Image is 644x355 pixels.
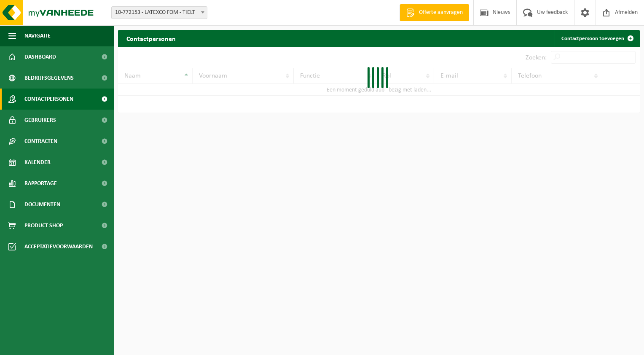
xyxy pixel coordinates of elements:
[24,46,56,67] span: Dashboard
[400,4,469,21] a: Offerte aanvragen
[24,131,57,152] span: Contracten
[24,215,63,236] span: Product Shop
[24,194,60,215] span: Documenten
[555,30,639,47] a: Contactpersoon toevoegen
[24,173,57,194] span: Rapportage
[24,25,51,46] span: Navigatie
[24,110,56,131] span: Gebruikers
[417,8,465,17] span: Offerte aanvragen
[24,67,74,89] span: Bedrijfsgegevens
[111,6,207,19] span: 10-772153 - LATEXCO FOM - TIELT
[24,236,93,257] span: Acceptatievoorwaarden
[24,89,73,110] span: Contactpersonen
[112,7,207,19] span: 10-772153 - LATEXCO FOM - TIELT
[24,152,51,173] span: Kalender
[118,30,184,46] h2: Contactpersonen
